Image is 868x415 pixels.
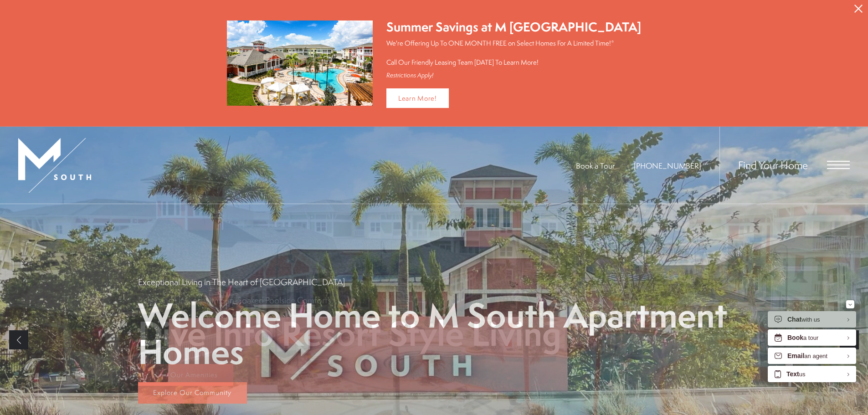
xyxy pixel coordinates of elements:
[386,18,641,36] div: Summer Savings at M [GEOGRAPHIC_DATA]
[634,160,701,171] a: Call Us at 813-570-8014
[227,20,373,106] img: Summer Savings at M South Apartments
[18,138,91,193] img: MSouth
[386,38,641,67] p: We're Offering Up To ONE MONTH FREE on Select Homes For A Limited Time!* Call Our Friendly Leasin...
[386,72,641,79] div: Restrictions Apply!
[138,315,561,351] p: Dive Into Resort Style Living
[138,364,233,386] a: View Our Amenities
[138,294,331,306] p: Relax and Unwind with Sun-Soaked Poolside Comforts
[634,160,701,171] span: [PHONE_NUMBER]
[9,330,28,349] a: Previous
[153,370,218,379] span: View Our Amenities
[738,158,808,172] a: Find Your Home
[827,161,850,169] button: Open Menu
[576,160,615,171] a: Book a Tour
[386,88,449,108] a: Learn More!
